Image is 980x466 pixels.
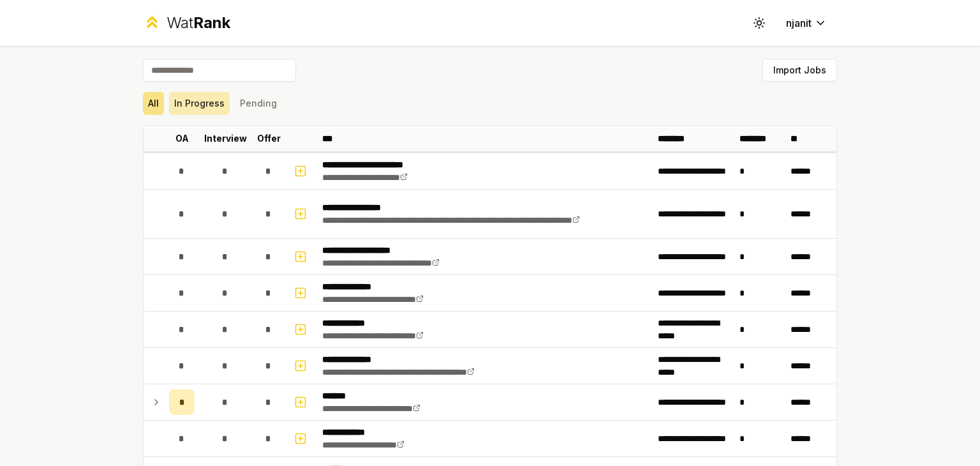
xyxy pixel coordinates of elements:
span: njanit [786,15,812,31]
p: Offer [257,132,281,145]
button: All [143,92,164,115]
a: WatRank [143,13,230,33]
span: Rank [193,13,230,32]
button: Pending [235,92,282,115]
button: In Progress [169,92,230,115]
p: OA [175,132,189,145]
button: Import Jobs [762,59,837,82]
button: njanit [776,11,837,34]
p: Interview [204,132,247,145]
div: Wat [167,13,230,33]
